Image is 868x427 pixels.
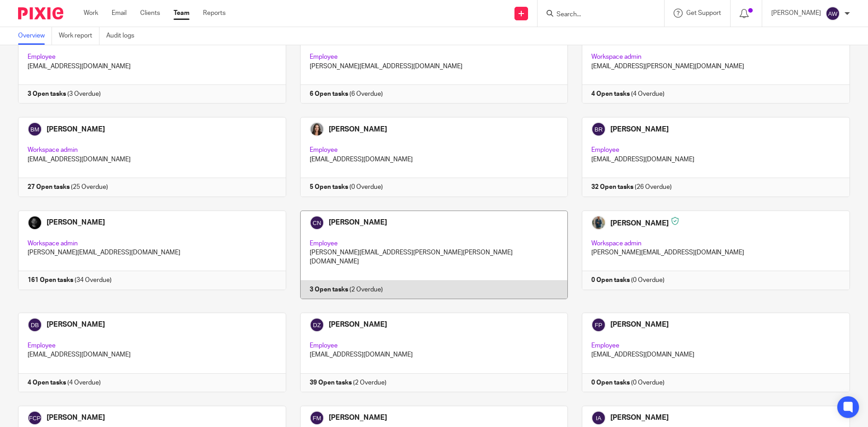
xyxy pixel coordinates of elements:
[203,9,226,18] a: Reports
[106,27,141,45] a: Audit logs
[556,11,637,19] input: Search
[59,27,99,45] a: Work report
[18,27,52,45] a: Overview
[18,7,63,19] img: Pixie
[826,6,840,21] img: svg%3E
[140,9,160,18] a: Clients
[84,9,98,18] a: Work
[686,10,721,16] span: Get Support
[771,9,821,18] p: [PERSON_NAME]
[174,9,189,18] a: Team
[112,9,127,18] a: Email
